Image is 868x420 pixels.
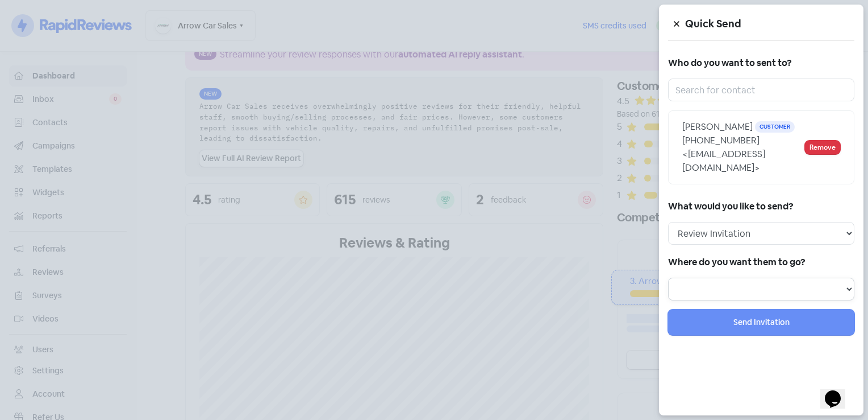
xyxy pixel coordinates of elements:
[668,55,854,72] h5: Who do you want to sent to?
[755,121,795,133] span: Customer
[682,134,805,175] div: [PHONE_NUMBER]
[682,121,753,133] span: [PERSON_NAME]
[805,141,840,154] button: Remove
[668,79,854,101] input: Search for contact
[682,148,765,174] span: <[EMAIL_ADDRESS][DOMAIN_NAME]>
[685,15,854,32] h5: Quick Send
[668,254,854,271] h5: Where do you want them to go?
[820,374,857,409] iframe: chat widget
[668,198,854,215] h5: What would you like to send?
[668,310,854,335] button: Send Invitation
